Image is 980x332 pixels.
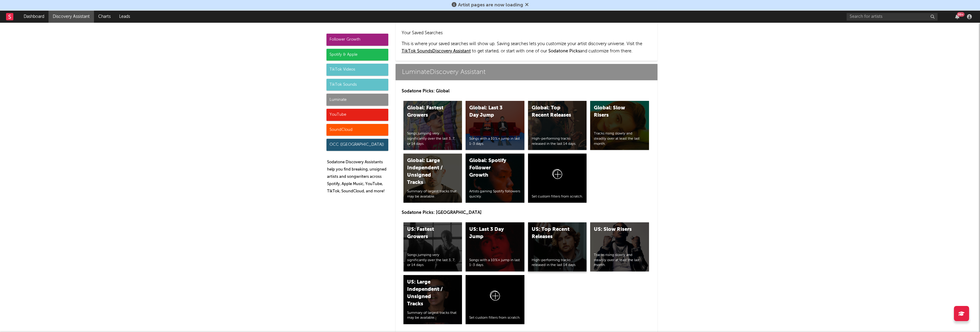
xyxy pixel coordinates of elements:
a: Set custom filters from scratch. [466,275,524,324]
div: TikTok Sounds [326,79,388,91]
a: Global: Spotify Follower GrowthArtists gaining Spotify followers quickly. [466,154,524,203]
div: US: Last 3 Day Jump [469,226,510,241]
a: Global: Fastest GrowersSongs jumping very significantly over the last 3, 7, or 14 days. [403,101,462,150]
div: Summary of largest tracks that may be available. [407,310,459,321]
a: TikTok SoundsDiscovery Assistant [402,49,471,53]
div: Songs with a 10%+ jump in last 1-3 days. [469,258,521,268]
div: Global: Spotify Follower Growth [469,157,510,179]
div: TikTok Videos [326,64,388,76]
p: Sodatone Picks: [GEOGRAPHIC_DATA] [402,209,651,216]
div: Global: Top Recent Releases [532,105,573,119]
div: Tracks rising slowly and steadily over at least the last month. [594,131,645,146]
div: Tracks rising slowly and steadily over at least the last month. [594,253,645,268]
a: Charts [94,11,115,23]
a: Leads [115,11,134,23]
div: SoundCloud [326,124,388,136]
div: Summary of largest tracks that may be available. [407,189,459,199]
a: US: Slow RisersTracks rising slowly and steadily over at least the last month. [590,222,649,271]
div: Songs jumping very significantly over the last 3, 7, or 14 days. [407,253,459,268]
div: High-performing tracks released in the last 14 days. [532,136,583,147]
div: US: Fastest Growers [407,226,448,241]
a: LuminateDiscovery Assistant [396,64,657,80]
span: Sodatone Picks [548,49,580,53]
a: Global: Top Recent ReleasesHigh-performing tracks released in the last 14 days. [528,101,587,150]
p: Sodatone Discovery Assistants help you find breaking, unsigned artists and songwriters across Spo... [327,159,388,195]
div: Global: Slow Risers [594,105,635,119]
a: US: Fastest GrowersSongs jumping very significantly over the last 3, 7, or 14 days. [403,222,462,271]
a: US: Large Independent / Unsigned TracksSummary of largest tracks that may be available. [403,275,462,324]
a: Global: Last 3 Day JumpSongs with a 10%+ jump in last 1-3 days. [466,101,524,150]
p: This is where your saved searches will show up. Saving searches lets you customize your artist di... [402,40,651,55]
div: 99 + [957,12,965,17]
div: Songs with a 10%+ jump in last 1-3 days. [469,136,521,147]
div: Set custom filters from scratch. [532,194,583,199]
span: Artist pages are now loading [458,3,523,8]
div: OCC ([GEOGRAPHIC_DATA]) [326,139,388,151]
div: High-performing tracks released in the last 14 days. [532,258,583,268]
a: Set custom filters from scratch. [528,154,587,203]
div: Luminate [326,94,388,106]
div: Artists gaining Spotify followers quickly. [469,189,521,199]
div: Songs jumping very significantly over the last 3, 7, or 14 days. [407,131,459,146]
a: Global: Slow RisersTracks rising slowly and steadily over at least the last month. [590,101,649,150]
div: Global: Last 3 Day Jump [469,105,510,119]
a: Discovery Assistant [48,11,94,23]
div: Set custom filters from scratch. [469,315,521,320]
div: Follower Growth [326,34,388,46]
div: Spotify & Apple [326,49,388,61]
div: YouTube [326,109,388,121]
button: 99+ [955,14,959,19]
a: Global: Large Independent / Unsigned TracksSummary of largest tracks that may be available. [403,154,462,203]
p: Sodatone Picks: Global [402,88,651,95]
a: US: Last 3 Day JumpSongs with a 10%+ jump in last 1-3 days. [466,222,524,271]
span: Dismiss [525,3,529,8]
a: Dashboard [19,11,48,23]
div: Global: Fastest Growers [407,105,448,119]
div: US: Top Recent Releases [532,226,573,241]
div: US: Slow Risers [594,226,635,233]
div: Global: Large Independent / Unsigned Tracks [407,157,448,186]
h2: Your Saved Searches [402,29,651,37]
div: US: Large Independent / Unsigned Tracks [407,279,448,308]
a: US: Top Recent ReleasesHigh-performing tracks released in the last 14 days. [528,222,587,271]
input: Search for artists [847,13,938,21]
